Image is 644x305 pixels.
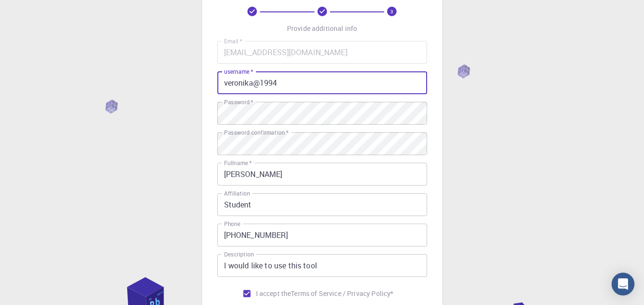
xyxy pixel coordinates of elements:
[612,273,634,295] div: Open Intercom Messenger
[287,24,357,33] p: Provide additional info
[256,289,291,298] span: I accept the
[224,37,242,45] label: Email
[291,289,393,298] a: Terms of Service / Privacy Policy*
[224,128,288,137] label: Password confirmation
[390,8,393,15] text: 3
[224,250,254,258] label: Description
[291,289,393,298] p: Terms of Service / Privacy Policy *
[224,159,252,167] label: Fullname
[224,98,253,106] label: Password
[224,68,253,76] label: username
[224,189,250,197] label: Affiliation
[224,220,240,228] label: Phone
